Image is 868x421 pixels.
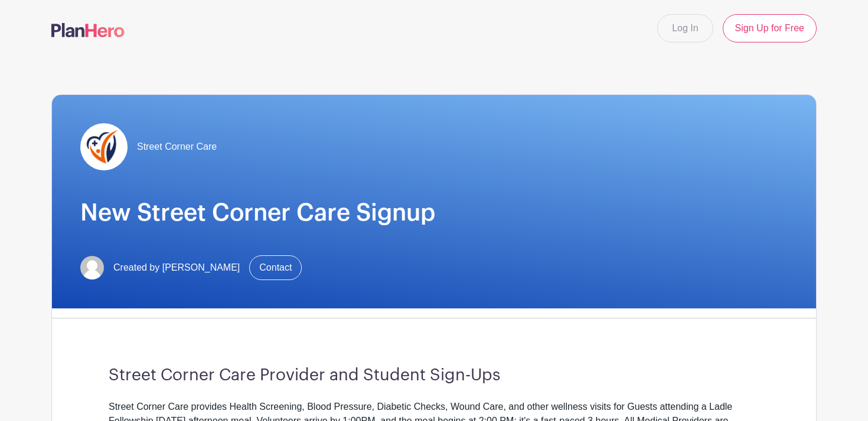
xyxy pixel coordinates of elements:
h1: New Street Corner Care Signup [80,199,788,227]
a: Sign Up for Free [723,14,817,42]
span: Street Corner Care [137,140,217,154]
a: Contact [249,255,302,280]
img: logo-507f7623f17ff9eddc593b1ce0a138ce2505c220e1c5a4e2b4648c50719b7d32.svg [51,23,125,37]
a: Log In [657,14,713,42]
img: SCC%20PlanHero.png [80,123,128,170]
img: default-ce2991bfa6775e67f084385cd625a349d9dcbb7a52a09fb2fda1e96e2d18dcdb.png [80,256,104,279]
span: Created by [PERSON_NAME] [113,261,240,275]
h3: Street Corner Care Provider and Student Sign-Ups [109,366,759,386]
